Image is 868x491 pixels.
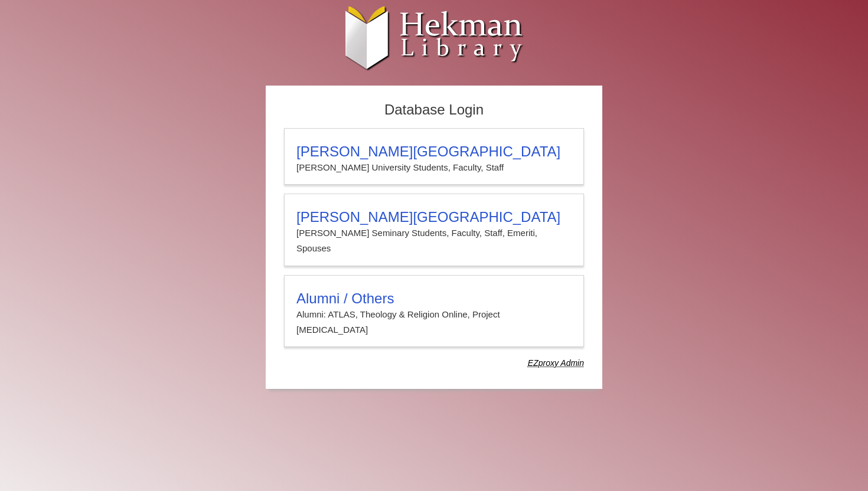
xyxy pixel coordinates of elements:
[528,358,584,368] dfn: Use Alumni login
[296,290,572,307] h3: Alumni / Others
[296,160,572,175] p: [PERSON_NAME] University Students, Faculty, Staff
[296,209,572,225] h3: [PERSON_NAME][GEOGRAPHIC_DATA]
[296,225,572,257] p: [PERSON_NAME] Seminary Students, Faculty, Staff, Emeriti, Spouses
[296,307,572,338] p: Alumni: ATLAS, Theology & Religion Online, Project [MEDICAL_DATA]
[284,128,584,185] a: [PERSON_NAME][GEOGRAPHIC_DATA][PERSON_NAME] University Students, Faculty, Staff
[278,98,590,122] h2: Database Login
[284,194,584,266] a: [PERSON_NAME][GEOGRAPHIC_DATA][PERSON_NAME] Seminary Students, Faculty, Staff, Emeriti, Spouses
[296,143,572,160] h3: [PERSON_NAME][GEOGRAPHIC_DATA]
[296,290,572,338] summary: Alumni / OthersAlumni: ATLAS, Theology & Religion Online, Project [MEDICAL_DATA]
